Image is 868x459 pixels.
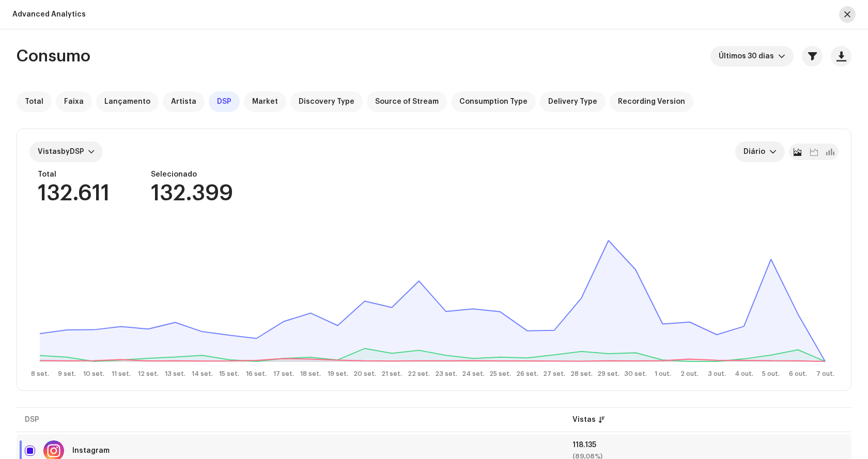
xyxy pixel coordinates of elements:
[789,371,807,377] text: 6 out.
[171,98,196,106] span: Artista
[624,371,647,377] text: 30 set.
[743,141,769,162] span: Diário
[328,371,348,377] text: 19 set.
[353,371,376,377] text: 20 set.
[719,46,778,67] span: Últimos 30 dias
[273,371,294,377] text: 17 set.
[299,98,354,106] span: Discovery Type
[408,371,430,377] text: 22 set.
[489,371,511,377] text: 25 set.
[516,371,538,377] text: 26 set.
[381,371,402,377] text: 21 set.
[816,371,834,377] text: 7 out.
[217,98,231,106] span: DSP
[300,371,321,377] text: 18 set.
[778,46,785,67] div: dropdown trigger
[252,98,278,106] span: Market
[375,98,439,106] span: Source of Stream
[735,371,753,377] text: 4 out.
[548,98,597,106] span: Delivery Type
[597,371,619,377] text: 29 set.
[655,371,671,377] text: 1 out.
[192,371,213,377] text: 14 set.
[462,371,485,377] text: 24 set.
[570,371,593,377] text: 28 set.
[151,170,233,179] div: Selecionado
[708,371,726,377] text: 3 out.
[762,371,780,377] text: 5 out.
[572,441,843,449] div: 118.135
[165,371,185,377] text: 13 set.
[769,141,777,162] div: dropdown trigger
[219,371,239,377] text: 15 set.
[459,98,528,106] span: Consumption Type
[618,98,685,106] span: Recording Version
[435,371,457,377] text: 23 set.
[543,371,565,377] text: 27 set.
[246,371,267,377] text: 16 set.
[680,371,699,377] text: 2 out.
